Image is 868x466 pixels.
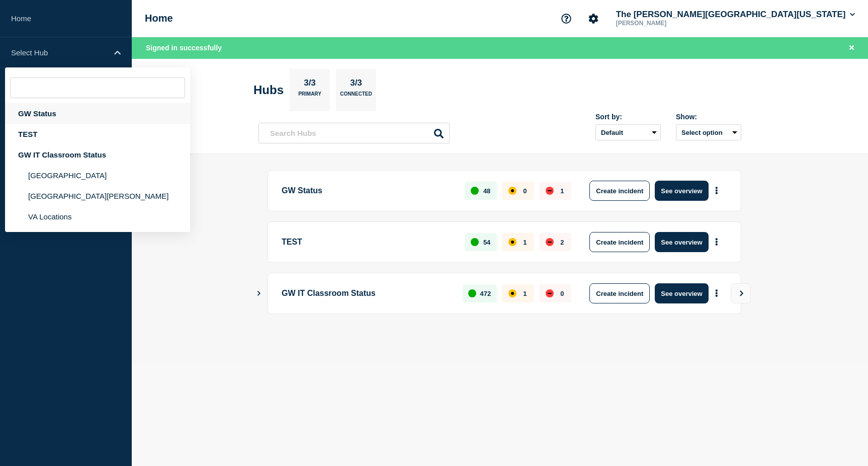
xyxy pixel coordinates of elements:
[583,8,604,29] button: Account settings
[5,186,190,206] li: [GEOGRAPHIC_DATA][PERSON_NAME]
[5,206,190,227] li: VA Locations
[300,78,320,91] p: 3/3
[589,283,650,303] button: Create incident
[256,290,262,297] button: Show Connected Hubs
[508,187,516,195] div: affected
[523,187,527,195] p: 0
[655,181,708,201] button: See overview
[676,113,741,121] div: Show:
[595,113,661,121] div: Sort by:
[282,232,453,252] p: TEST
[508,238,516,246] div: affected
[5,103,190,124] div: GW Status
[560,290,564,297] p: 0
[614,20,719,27] p: [PERSON_NAME]
[614,10,857,20] button: The [PERSON_NAME][GEOGRAPHIC_DATA][US_STATE]
[523,239,527,246] p: 1
[340,91,372,102] p: Connected
[731,283,751,303] button: View
[468,289,476,297] div: up
[560,239,564,246] p: 2
[508,289,516,297] div: affected
[5,124,190,144] div: TEST
[589,232,650,252] button: Create incident
[471,187,479,195] div: up
[5,165,190,186] li: [GEOGRAPHIC_DATA]
[710,182,723,200] button: More actions
[282,283,451,303] p: GW IT Classroom Status
[471,238,479,246] div: up
[655,232,708,252] button: See overview
[11,48,108,57] p: Select Hub
[546,187,554,195] div: down
[546,238,554,246] div: down
[710,284,723,303] button: More actions
[676,124,741,140] button: Select option
[710,233,723,252] button: More actions
[589,181,650,201] button: Create incident
[483,239,490,246] p: 54
[480,290,491,297] p: 472
[845,42,858,54] button: Close banner
[5,144,190,165] div: GW IT Classroom Status
[298,91,321,102] p: Primary
[483,187,490,195] p: 48
[282,181,453,201] p: GW Status
[595,124,661,140] select: Sort by
[253,83,284,97] h2: Hubs
[655,283,708,303] button: See overview
[145,13,173,24] h1: Home
[146,44,222,52] span: Signed in successfully
[523,290,527,297] p: 1
[556,8,577,29] button: Support
[560,187,564,195] p: 1
[258,123,450,143] input: Search Hubs
[346,78,366,91] p: 3/3
[546,289,554,297] div: down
